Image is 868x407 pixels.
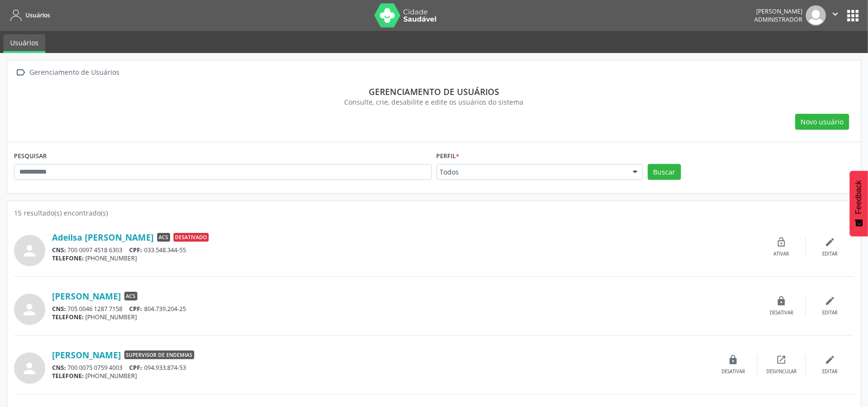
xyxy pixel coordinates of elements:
[52,313,84,321] span: TELEFONE:
[721,368,745,375] div: Desativar
[52,372,709,380] div: [PHONE_NUMBER]
[728,354,739,365] i: lock
[806,5,826,26] img: img
[124,351,194,359] span: Supervisor de Endemias
[28,66,121,80] div: Gerenciamento de Usuários
[52,254,758,262] div: [PHONE_NUMBER]
[21,97,847,107] div: Consulte, crie, desabilite e edite os usuários do sistema
[795,114,849,130] button: Novo usuário
[850,171,868,236] button: Feedback - Mostrar pesquisa
[130,305,143,313] span: CPF:
[776,296,787,306] i: lock
[52,313,758,321] div: [PHONE_NUMBER]
[52,246,758,254] div: 700 0097 4518 6303 033.548.344-55
[801,117,844,127] span: Novo usuário
[21,301,39,318] i: person
[21,86,847,97] div: Gerenciamento de usuários
[830,9,841,19] i: 
[130,364,143,372] span: CPF:
[52,372,84,380] span: TELEFONE:
[754,7,802,15] div: [PERSON_NAME]
[26,11,50,19] span: Usuários
[822,251,838,258] div: Editar
[52,305,758,313] div: 705 0046 1287 7158 804.739.204-25
[825,296,835,306] i: edit
[825,237,835,247] i: edit
[130,246,143,254] span: CPF:
[52,246,66,254] span: CNS:
[124,292,137,300] span: ACS
[844,7,861,24] button: apps
[825,354,835,365] i: edit
[7,7,50,23] a: Usuários
[822,368,838,375] div: Editar
[52,364,66,372] span: CNS:
[766,368,797,375] div: Desvincular
[822,310,838,316] div: Editar
[52,232,154,243] a: Adeilsa [PERSON_NAME]
[776,237,787,247] i: lock_open
[754,15,802,24] span: Administrador
[437,149,460,164] label: Perfil
[52,350,121,360] a: [PERSON_NAME]
[648,164,681,180] button: Buscar
[21,242,39,259] i: person
[440,167,623,177] span: Todos
[52,364,709,372] div: 700 0075 0759 4003 094.933.874-53
[826,5,844,26] button: 
[14,208,854,218] div: 15 resultado(s) encontrado(s)
[774,251,789,258] div: Ativar
[770,310,793,316] div: Desativar
[52,305,66,313] span: CNS:
[21,360,39,377] i: person
[14,149,47,164] label: PESQUISAR
[52,254,84,262] span: TELEFONE:
[855,180,863,214] span: Feedback
[157,233,170,242] span: ACS
[174,233,209,242] span: Desativado
[3,34,45,53] a: Usuários
[52,291,121,301] a: [PERSON_NAME]
[14,66,121,80] a:  Gerenciamento de Usuários
[14,66,28,80] i: 
[776,354,787,365] i: open_in_new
